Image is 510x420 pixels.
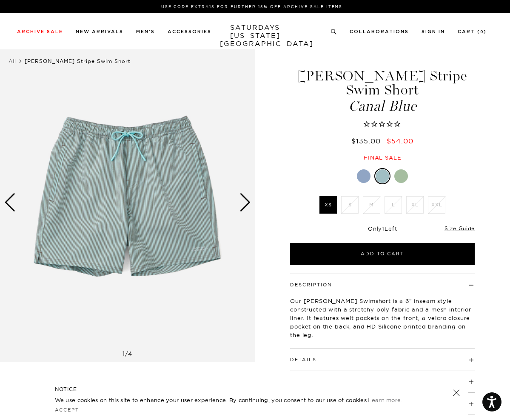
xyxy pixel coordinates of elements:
[444,225,475,231] a: Size Guide
[290,243,475,265] button: Add to Cart
[422,29,445,34] a: Sign In
[289,120,476,129] span: Rated 0.0 out of 5 stars 0 reviews
[17,29,63,34] a: Archive Sale
[319,196,337,214] label: XS
[123,350,125,357] span: 1
[20,3,483,10] p: Use Code EXTRA15 for Further 15% Off Archive Sale Items
[136,29,155,34] a: Men's
[76,29,123,34] a: New Arrivals
[351,137,384,145] del: $135.00
[289,69,476,113] h1: [PERSON_NAME] Stripe Swim Short
[458,29,487,34] a: Cart (0)
[4,193,16,212] div: Previous slide
[289,154,476,161] div: Final sale
[25,58,131,64] span: [PERSON_NAME] Stripe Swim Short
[368,397,401,403] a: Learn more
[382,225,385,232] span: 1
[9,58,16,64] a: All
[480,30,484,34] small: 0
[220,23,290,48] a: SATURDAYS[US_STATE][GEOGRAPHIC_DATA]
[290,297,475,339] p: Our [PERSON_NAME] Swimshort is a 6” inseam style constructed with a stretchy poly fabric and a me...
[55,407,80,413] a: Accept
[387,137,413,145] span: $54.00
[168,29,211,34] a: Accessories
[55,396,425,404] p: We use cookies on this site to enhance your user experience. By continuing, you consent to our us...
[55,386,456,393] h5: NOTICE
[350,29,409,34] a: Collaborations
[128,350,132,357] span: 4
[239,193,251,212] div: Next slide
[289,99,476,113] span: Canal Blue
[290,225,475,232] div: Only Left
[290,283,332,287] button: Description
[290,357,316,362] button: Details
